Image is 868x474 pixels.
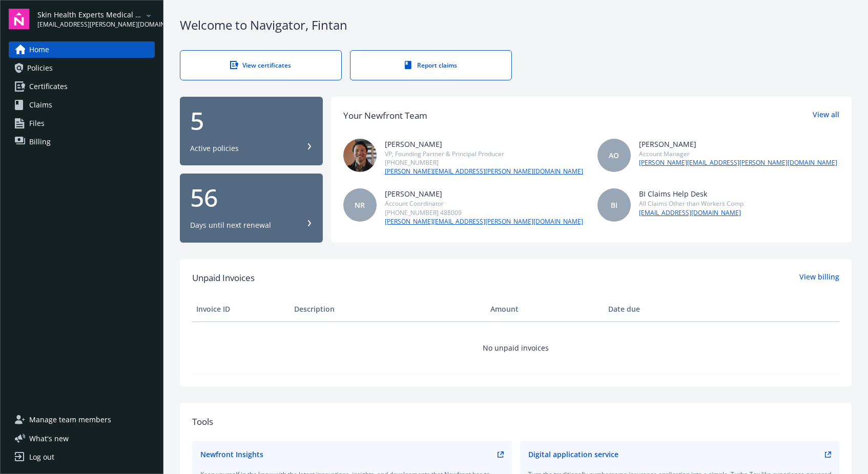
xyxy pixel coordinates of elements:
a: [PERSON_NAME][EMAIL_ADDRESS][PERSON_NAME][DOMAIN_NAME] [385,217,583,226]
button: 5Active policies [180,97,323,166]
a: Claims [9,97,155,113]
span: Skin Health Experts Medical Corporation [37,9,142,20]
td: No unpaid invoices [192,321,839,374]
div: [PHONE_NUMBER] [385,158,583,167]
a: Files [9,115,155,132]
div: Days until next renewal [190,220,271,230]
div: Log out [29,449,54,465]
span: [EMAIL_ADDRESS][PERSON_NAME][DOMAIN_NAME] [37,20,142,29]
a: View certificates [180,50,342,80]
div: Your Newfront Team [343,109,427,122]
span: Home [29,41,49,58]
div: VP, Founding Partner & Principal Producer [385,149,583,158]
div: [PERSON_NAME] [385,139,583,149]
div: Active policies [190,143,239,154]
div: [PERSON_NAME] [639,139,837,149]
span: Files [29,115,45,132]
th: Invoice ID [192,297,290,321]
a: Policies [9,60,155,76]
span: BI [611,200,617,210]
span: Certificates [29,78,68,95]
th: Description [290,297,486,321]
span: Unpaid Invoices [192,271,255,285]
img: photo [343,139,377,172]
th: Amount [486,297,604,321]
span: NR [355,200,365,210]
a: Report claims [350,50,512,80]
a: [EMAIL_ADDRESS][DOMAIN_NAME] [639,208,743,218]
span: Claims [29,97,52,113]
span: What ' s new [29,433,69,444]
span: Billing [29,134,51,150]
span: AO [609,150,619,161]
div: Report claims [371,61,491,70]
button: What's new [9,433,85,444]
a: [PERSON_NAME][EMAIL_ADDRESS][PERSON_NAME][DOMAIN_NAME] [385,167,583,176]
div: Digital application service [528,449,618,460]
div: Account Coordinator [385,199,583,208]
div: [PHONE_NUMBER] 488009 [385,208,583,217]
div: Account Manager [639,149,837,158]
span: Manage team members [29,412,111,428]
button: Skin Health Experts Medical Corporation[EMAIL_ADDRESS][PERSON_NAME][DOMAIN_NAME]arrowDropDown [37,9,155,29]
a: Billing [9,134,155,150]
div: Newfront Insights [200,449,263,460]
th: Date due [604,297,702,321]
div: View certificates [201,61,321,70]
div: All Claims Other than Workers Comp [639,199,743,208]
img: navigator-logo.svg [9,9,29,29]
div: Welcome to Navigator , Fintan [180,16,852,34]
div: 56 [190,185,313,210]
a: View all [813,109,839,122]
div: 5 [190,109,313,133]
a: Home [9,41,155,58]
a: [PERSON_NAME][EMAIL_ADDRESS][PERSON_NAME][DOMAIN_NAME] [639,158,837,167]
a: arrowDropDown [142,9,155,21]
button: 56Days until next renewal [180,174,323,243]
div: Tools [192,415,839,428]
a: View billing [799,271,839,285]
span: Policies [27,60,53,76]
div: [PERSON_NAME] [385,188,583,199]
a: Certificates [9,78,155,95]
div: BI Claims Help Desk [639,188,743,199]
a: Manage team members [9,412,155,428]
